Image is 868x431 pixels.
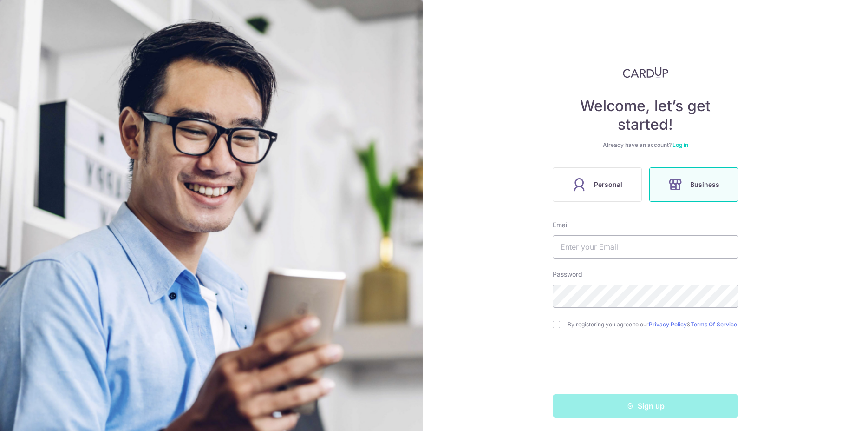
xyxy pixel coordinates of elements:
a: Business [646,167,742,202]
iframe: reCAPTCHA [575,347,716,383]
label: By registering you agree to our & [568,321,738,328]
span: Personal [594,179,622,190]
label: Email [553,220,568,230]
a: Terms Of Service [691,321,737,328]
a: Log in [672,141,688,148]
h4: Welcome, let’s get started! [553,97,738,134]
a: Privacy Policy [649,321,687,328]
label: Password [553,270,582,279]
div: Already have an account? [553,141,738,149]
input: Enter your Email [553,235,738,259]
img: CardUp Logo [623,67,668,78]
span: Business [690,179,719,190]
a: Personal [549,167,646,202]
